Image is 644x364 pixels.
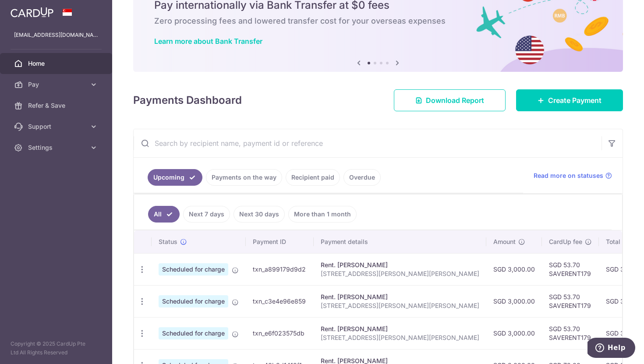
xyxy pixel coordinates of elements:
[534,171,603,180] span: Read more on statuses
[493,237,516,246] span: Amount
[159,237,177,246] span: Status
[183,206,230,223] a: Next 7 days
[234,206,285,223] a: Next 30 days
[28,122,86,131] span: Support
[246,253,314,285] td: txn_a899179d9d2
[154,37,262,46] a: Learn more about Bank Transfer
[246,285,314,317] td: txn_c3e4e96e859
[606,237,635,246] span: Total amt.
[486,317,542,349] td: SGD 3,000.00
[286,169,340,186] a: Recipient paid
[321,261,479,269] div: Rent. [PERSON_NAME]
[321,293,479,301] div: Rent. [PERSON_NAME]
[159,295,228,307] span: Scheduled for charge
[542,317,599,349] td: SGD 53.70 SAVERENT179
[343,169,381,186] a: Overdue
[148,206,180,223] a: All
[321,269,479,278] p: [STREET_ADDRESS][PERSON_NAME][PERSON_NAME]
[246,230,314,253] th: Payment ID
[486,253,542,285] td: SGD 3,000.00
[154,16,602,26] h6: Zero processing fees and lowered transfer cost for your overseas expenses
[133,92,242,108] h4: Payments Dashboard
[321,333,479,342] p: [STREET_ADDRESS][PERSON_NAME][PERSON_NAME]
[486,285,542,317] td: SGD 3,000.00
[134,129,602,157] input: Search by recipient name, payment id or reference
[11,7,53,18] img: CardUp
[542,253,599,285] td: SGD 53.70 SAVERENT179
[314,230,486,253] th: Payment details
[148,169,202,186] a: Upcoming
[288,206,357,223] a: More than 1 month
[542,285,599,317] td: SGD 53.70 SAVERENT179
[321,301,479,310] p: [STREET_ADDRESS][PERSON_NAME][PERSON_NAME]
[28,101,86,110] span: Refer & Save
[159,263,228,276] span: Scheduled for charge
[394,89,506,111] a: Download Report
[587,338,635,360] iframe: Opens a widget where you can find more information
[549,237,582,246] span: CardUp fee
[516,89,623,111] a: Create Payment
[28,80,86,89] span: Pay
[28,143,86,152] span: Settings
[14,31,98,39] p: [EMAIL_ADDRESS][DOMAIN_NAME]
[28,59,86,68] span: Home
[534,171,612,180] a: Read more on statuses
[548,95,602,106] span: Create Payment
[426,95,484,106] span: Download Report
[246,317,314,349] td: txn_e6f023575db
[159,327,228,339] span: Scheduled for charge
[321,325,479,333] div: Rent. [PERSON_NAME]
[206,169,282,186] a: Payments on the way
